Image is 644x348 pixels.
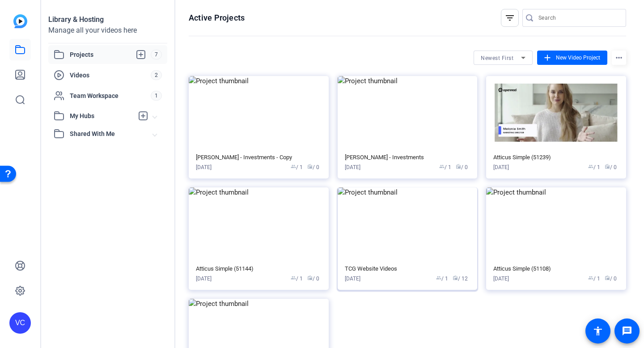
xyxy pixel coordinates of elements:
[9,312,31,334] div: VC
[556,54,600,62] span: New Video Project
[436,275,448,283] span: / 1
[456,164,461,169] span: radio
[605,275,610,280] span: radio
[537,51,607,65] button: New Video Project
[70,71,151,80] span: Videos
[338,187,478,261] img: Project thumbnail
[307,275,313,280] span: radio
[48,107,167,125] mat-expansion-panel-header: My Hubs
[345,275,360,283] div: [DATE]
[605,163,617,171] span: / 0
[189,187,329,261] img: Project thumbnail
[542,53,552,63] mat-icon: add
[453,275,468,283] span: / 12
[189,13,245,23] h1: Active Projects
[151,91,162,101] span: 1
[588,275,600,283] span: / 1
[588,275,593,280] span: group
[196,154,322,161] div: [PERSON_NAME] - Investments - Copy
[493,265,619,272] div: Atticus Simple (51108)
[151,50,162,59] span: 7
[453,275,458,280] span: radio
[538,13,619,23] input: Search
[48,25,167,36] div: Manage all your videos here
[456,163,468,171] span: / 0
[493,163,509,171] div: [DATE]
[588,164,593,169] span: group
[151,70,162,80] span: 2
[307,275,319,283] span: / 0
[622,326,632,336] mat-icon: message
[486,76,626,149] img: Project thumbnail
[70,111,133,121] span: My Hubs
[612,51,626,65] mat-icon: more_horiz
[493,154,619,161] div: Atticus Simple (51239)
[196,163,212,171] div: [DATE]
[439,163,451,171] span: / 1
[307,164,313,169] span: radio
[593,326,603,336] mat-icon: accessibility
[504,13,515,23] mat-icon: filter_list
[493,275,509,283] div: [DATE]
[345,163,360,171] div: [DATE]
[439,164,445,169] span: group
[588,163,600,171] span: / 1
[196,265,322,272] div: Atticus Simple (51144)
[436,275,441,280] span: group
[291,275,303,283] span: / 1
[70,49,151,60] span: Projects
[605,164,610,169] span: radio
[481,55,513,61] span: Newest First
[13,14,27,28] img: blue-gradient.svg
[345,265,470,272] div: TCG Website Videos
[291,275,296,280] span: group
[48,125,167,143] mat-expansion-panel-header: Shared With Me
[345,154,470,161] div: [PERSON_NAME] - Investments
[605,275,617,283] span: / 0
[70,91,151,100] span: Team Workspace
[291,163,303,171] span: / 1
[196,275,212,283] div: [DATE]
[189,76,329,149] img: Project thumbnail
[48,14,167,25] div: Library & Hosting
[291,164,296,169] span: group
[307,163,319,171] span: / 0
[338,76,478,149] img: Project thumbnail
[70,129,153,139] span: Shared With Me
[486,187,626,261] img: Project thumbnail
